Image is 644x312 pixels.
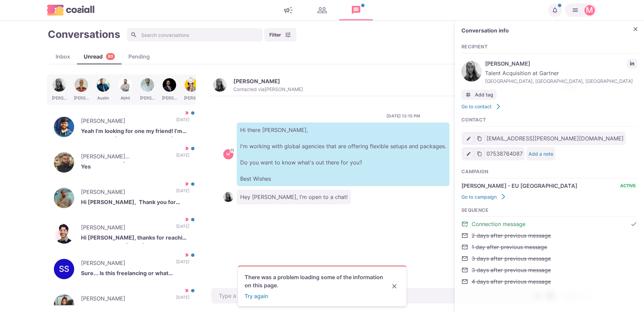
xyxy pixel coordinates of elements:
span: 07538764087 [486,150,523,158]
span: active [619,183,637,189]
h3: Campaign [461,169,637,175]
img: Krish Sharma [54,117,74,137]
button: Close [390,281,400,291]
span: [GEOGRAPHIC_DATA], [GEOGRAPHIC_DATA], [GEOGRAPHIC_DATA] [485,77,637,85]
button: Try again [245,293,268,299]
p: [PERSON_NAME] [81,294,169,305]
p: Hi [PERSON_NAME], thanks for reaching out. I'm available [DATE] between 2pm-5pm PST and/or [DATE]... [81,233,189,244]
button: Copy [475,133,485,143]
span: [PERSON_NAME] - EU [GEOGRAPHIC_DATA] [461,182,577,190]
h1: Conversations [48,28,120,40]
img: Molly Glynne-Jones [213,78,227,92]
p: [DATE] [176,152,189,162]
p: [DATE] 12:15 PM [387,113,420,119]
a: LinkedIn profile link [627,59,637,69]
p: 80 [108,53,113,60]
span: 3 days after previous message [472,254,551,263]
button: Add tag [461,90,497,100]
button: Close [630,24,641,34]
div: Inbox [49,52,77,61]
div: Martin [586,6,593,14]
h3: Recipient [461,44,637,50]
input: Search conversations [127,28,263,42]
h3: Contact [461,117,637,123]
span: Connection message [472,220,525,228]
button: Filter [264,28,296,42]
span: 3 days after previous message [472,266,551,274]
p: Sure... Is this freelancing or what exactly? [81,269,189,279]
p: [PERSON_NAME] [PERSON_NAME] [81,152,169,162]
span: 4 days after previous message [472,277,551,286]
span: 1 day after previous message [472,243,547,251]
span: Talent Acquisition at Gartner [485,69,637,77]
h3: Sequence [461,207,637,213]
div: Martin [226,152,230,156]
p: Hi [PERSON_NAME], Thank you for connecting with me. I am open to hear about the options that you ... [81,198,189,208]
img: Molly Glynne-Jones [461,61,482,82]
p: Yes [81,162,189,173]
p: [DATE] [176,259,189,269]
a: Go to campaign [461,193,507,200]
button: Add a note [528,151,553,157]
img: logo [47,5,95,15]
button: Molly Glynne-Jones[PERSON_NAME]Contacted via[PERSON_NAME] [213,78,303,92]
p: [DATE] [176,117,189,127]
span: 2 days after previous message [472,231,551,240]
p: [PERSON_NAME] [233,78,280,85]
div: Pending [122,52,157,61]
span: [PERSON_NAME] [485,60,624,68]
img: Molly Glynne-Jones [223,192,233,202]
a: Go to contact [461,103,502,110]
p: Yeah I’m looking for one my friend! I’m based out in [GEOGRAPHIC_DATA] so looking for someone hir... [81,127,189,137]
span: There was a problem loading some of the information on this page. [245,273,386,289]
p: [PERSON_NAME] [81,117,169,127]
p: [DATE] [176,294,189,305]
p: [PERSON_NAME] [81,223,169,233]
img: Hammad Uddin Ahmed [54,152,74,173]
div: Shreyash Sangle [59,265,69,273]
button: Edit [463,133,474,143]
p: Contacted via [PERSON_NAME] [233,86,303,92]
p: [DATE] [176,223,189,233]
p: [PERSON_NAME] [81,188,169,198]
p: Hi there [PERSON_NAME], I'm working with global agencies that are offering flexible setups and pa... [237,122,450,186]
button: Copy [475,149,485,159]
button: Martin [565,3,597,17]
p: [DATE] [176,188,189,198]
span: [EMAIL_ADDRESS][PERSON_NAME][DOMAIN_NAME] [486,134,624,142]
button: Edit [463,149,474,159]
h2: Conversation info [461,27,627,34]
p: [PERSON_NAME] [81,259,169,269]
svg: avatar [230,149,234,152]
img: Bryan Melendez Fuentes [54,223,74,244]
button: Notifications [548,3,562,17]
p: Hey [PERSON_NAME], I'm open to a chat! [237,190,351,204]
img: Rizwan Khan [54,188,74,208]
div: Unread [77,52,122,61]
